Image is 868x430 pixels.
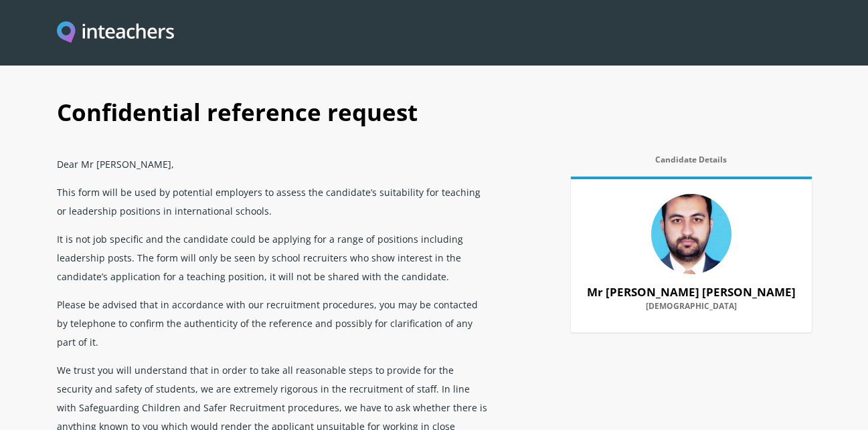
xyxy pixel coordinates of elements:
p: This form will be used by potential employers to assess the candidate’s suitability for teaching ... [57,178,491,225]
p: Dear Mr [PERSON_NAME], [57,150,491,178]
img: 79526 [651,194,731,274]
img: Inteachers [57,21,175,45]
p: It is not job specific and the candidate could be applying for a range of positions including lea... [57,225,491,290]
label: Candidate Details [571,155,812,173]
a: Visit this site's homepage [57,21,175,45]
strong: Mr [PERSON_NAME] [PERSON_NAME] [587,284,796,300]
p: Please be advised that in accordance with our recruitment procedures, you may be contacted by tel... [57,290,491,356]
label: [DEMOGRAPHIC_DATA] [587,302,796,319]
h1: Confidential reference request [57,84,812,150]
